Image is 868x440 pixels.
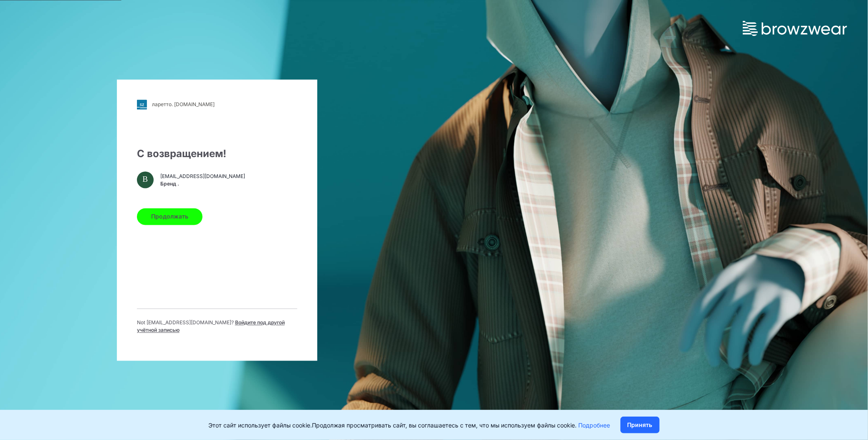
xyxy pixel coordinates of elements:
[160,173,245,180] ya-tr-span: [EMAIL_ADDRESS][DOMAIN_NAME]
[231,319,234,326] ya-tr-span: ?
[160,181,179,187] ya-tr-span: Бренд .
[312,422,577,429] ya-tr-span: Продолжая просматривать сайт, вы соглашаетесь с тем, что мы используем файлы cookie.
[137,148,226,160] ya-tr-span: С возвращением!
[620,417,660,433] button: Принять
[137,319,145,326] ya-tr-span: Not
[137,208,202,225] button: Продолжать
[137,99,147,109] img: svg+xml;base64,PHN2ZyB3aWR0aD0iMjgiIGhlaWdodD0iMjgiIHZpZXdCb3g9IjAgMCAyOCAyOCIgZmlsbD0ibm9uZSIgeG...
[147,319,231,326] ya-tr-span: [EMAIL_ADDRESS][DOMAIN_NAME]
[743,21,847,36] img: browzwear-logo.73288ffb.svg
[151,212,188,221] ya-tr-span: Продолжать
[142,174,148,186] ya-tr-span: B
[579,422,610,429] a: Подробнее
[628,420,653,430] ya-tr-span: Принять
[137,99,297,109] a: ларетто. [DOMAIN_NAME]
[152,102,215,108] ya-tr-span: ларетто. [DOMAIN_NAME]
[209,422,312,429] ya-tr-span: Этот сайт использует файлы cookie.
